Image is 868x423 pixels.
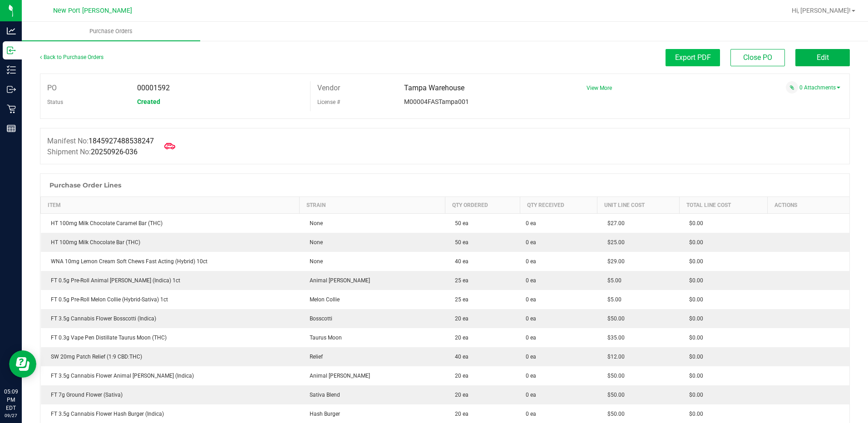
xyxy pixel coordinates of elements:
span: $0.00 [685,220,703,226]
div: FT 3.5g Cannabis Flower Hash Burger (Indica) [46,410,294,418]
label: License # [317,95,340,109]
label: PO [47,81,57,95]
div: HT 100mg Milk Chocolate Bar (THC) [46,238,294,246]
span: $50.00 [603,392,625,398]
span: $50.00 [603,373,625,379]
span: Hash Burger [305,411,340,417]
span: 20 ea [450,373,469,379]
th: Item [41,197,300,214]
div: WNA 10mg Lemon Cream Soft Chews Fast Acting (Hybrid) 10ct [46,257,294,266]
span: 1845927488538247 [89,137,154,145]
span: 0 ea [526,391,536,399]
span: Close PO [743,53,772,62]
inline-svg: Retail [7,104,16,113]
span: $50.00 [603,315,625,322]
span: 0 ea [526,257,536,266]
span: $0.00 [685,315,703,322]
label: Status [47,95,63,109]
span: $50.00 [603,411,625,417]
h1: Purchase Order Lines [49,182,121,189]
span: 0 ea [526,295,536,304]
th: Unit Line Cost [597,197,680,214]
span: 20 ea [450,315,469,322]
span: 25 ea [450,277,469,284]
inline-svg: Reports [7,124,16,133]
inline-svg: Inventory [7,65,16,74]
span: 0 ea [526,315,536,323]
p: 05:09 PM EDT [4,388,18,412]
span: $25.00 [603,239,625,246]
span: Animal [PERSON_NAME] [305,277,370,284]
span: 0 ea [526,238,536,246]
inline-svg: Analytics [7,26,16,35]
a: 0 Attachments [799,84,840,91]
div: FT 7g Ground Flower (Sativa) [46,391,294,399]
a: View More [587,85,612,91]
div: FT 3.5g Cannabis Flower Bosscotti (Indica) [46,315,294,323]
span: $0.00 [685,354,703,360]
div: FT 0.3g Vape Pen Distillate Taurus Moon (THC) [46,334,294,342]
span: 0 ea [526,410,536,418]
span: 0 ea [526,219,536,227]
span: Tampa Warehouse [404,84,464,92]
span: $0.00 [685,373,703,379]
span: $27.00 [603,220,625,226]
span: M00004FASTampa001 [404,98,469,105]
label: Shipment No: [47,147,138,157]
th: Qty Ordered [445,197,520,214]
span: $0.00 [685,277,703,284]
button: Close PO [730,49,785,66]
span: None [305,220,323,226]
span: $0.00 [685,239,703,246]
span: $5.00 [603,296,621,303]
span: 20 ea [450,334,469,341]
div: SW 20mg Patch Relief (1:9 CBD:THC) [46,353,294,361]
th: Strain [300,197,445,214]
span: $0.00 [685,296,703,303]
span: Purchase Orders [77,27,145,35]
span: 20 ea [450,392,469,398]
span: 0 ea [526,276,536,285]
button: Export PDF [666,49,720,66]
div: HT 100mg Milk Chocolate Caramel Bar (THC) [46,219,294,227]
span: $29.00 [603,258,625,265]
span: Edit [817,53,829,62]
button: Edit [795,49,850,66]
span: Animal [PERSON_NAME] [305,373,370,379]
span: 50 ea [450,220,469,226]
th: Total Line Cost [679,197,767,214]
span: Created [137,98,160,105]
th: Actions [767,197,849,214]
span: $12.00 [603,354,625,360]
inline-svg: Outbound [7,85,16,94]
p: 09/27 [4,412,18,419]
span: 25 ea [450,296,469,303]
label: Manifest No: [47,136,154,147]
span: Hi, [PERSON_NAME]! [792,7,851,14]
span: 0 ea [526,334,536,342]
span: Taurus Moon [305,334,342,341]
span: $0.00 [685,392,703,398]
span: 0 ea [526,372,536,380]
span: $0.00 [685,334,703,341]
a: Purchase Orders [22,22,200,41]
span: None [305,258,323,265]
div: FT 3.5g Cannabis Flower Animal [PERSON_NAME] (Indica) [46,372,294,380]
iframe: Resource center [9,350,36,378]
span: Attach a document [786,81,798,93]
div: FT 0.5g Pre-Roll Animal [PERSON_NAME] (Indica) 1ct [46,276,294,285]
span: 50 ea [450,239,469,246]
inline-svg: Inbound [7,46,16,55]
span: 40 ea [450,354,469,360]
span: Mark as Arrived [161,137,179,155]
span: 0 ea [526,353,536,361]
span: Export PDF [675,53,711,62]
span: New Port [PERSON_NAME] [53,7,132,15]
span: Relief [305,354,323,360]
span: 20 ea [450,411,469,417]
span: $0.00 [685,411,703,417]
span: Melon Collie [305,296,340,303]
span: 00001592 [137,84,170,92]
span: 20250926-036 [91,148,138,156]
